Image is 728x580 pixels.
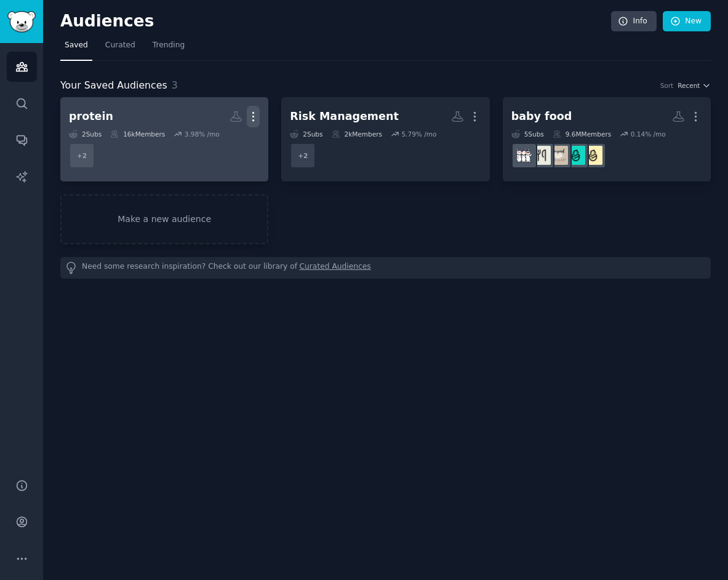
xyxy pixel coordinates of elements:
div: Risk Management [290,109,398,124]
h2: Audiences [60,12,611,31]
div: baby food [511,109,572,124]
div: 2 Sub s [69,130,102,138]
span: Saved [65,40,88,51]
a: Curated Audiences [300,261,371,274]
span: Your Saved Audiences [60,78,167,93]
a: Risk Management2Subs2kMembers5.79% /mo+2 [281,97,489,181]
span: Curated [105,40,135,51]
a: protein2Subs16kMembers3.98% /mo+2 [60,97,268,181]
a: baby food5Subs9.6MMembers0.14% /moParentingFormulaFeedersbeyondthebumpfoodbutforbabiesBabyBumps [503,97,711,181]
div: 5.79 % /mo [401,130,436,138]
span: Trending [153,40,185,51]
img: beyondthebump [549,146,568,165]
div: + 2 [290,143,316,169]
span: 3 [172,79,178,91]
div: Need some research inspiration? Check out our library of [60,257,711,279]
div: 16k Members [110,130,165,138]
img: foodbutforbabies [532,146,551,165]
a: Curated [101,36,140,61]
a: Trending [148,36,189,61]
a: New [663,11,711,32]
img: BabyBumps [514,146,534,165]
div: + 2 [69,143,95,169]
img: GummySearch logo [7,11,36,33]
div: Sort [660,81,674,90]
img: Parenting [583,146,602,165]
a: Saved [60,36,92,61]
div: 2 Sub s [290,130,322,138]
div: 9.6M Members [553,130,611,138]
div: 5 Sub s [511,130,544,138]
img: FormulaFeeders [566,146,585,165]
span: Recent [678,81,700,90]
div: 3.98 % /mo [185,130,220,138]
a: Make a new audience [60,194,268,244]
div: protein [69,109,113,124]
div: 2k Members [332,130,382,138]
div: 0.14 % /mo [631,130,666,138]
a: Info [611,11,657,32]
button: Recent [678,81,711,90]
